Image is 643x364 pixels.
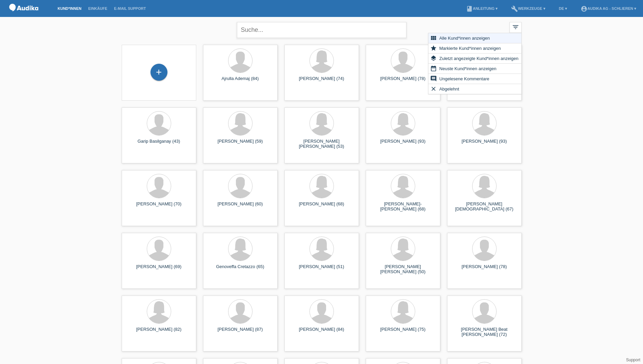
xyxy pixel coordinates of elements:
a: Kund*innen [54,6,85,11]
div: Ajrulla Ademaj (84) [208,76,272,87]
div: [PERSON_NAME] (60) [208,201,272,212]
div: [PERSON_NAME] (51) [290,264,354,275]
div: [PERSON_NAME] (70) [127,201,191,212]
span: Zuletzt angezeigte Kund*innen anzeigen [438,54,519,62]
div: Genoveffa Cretazzo (65) [208,264,272,275]
div: [PERSON_NAME] [PERSON_NAME] (53) [290,139,354,149]
a: account_circleAudika AG - Schlieren ▾ [577,6,640,11]
div: [PERSON_NAME] (69) [127,264,191,275]
span: Abgelehnt [438,85,460,93]
div: [PERSON_NAME] (84) [290,327,354,338]
div: [PERSON_NAME] Beat [PERSON_NAME] (72) [453,327,516,338]
div: [PERSON_NAME] (59) [208,139,272,149]
a: buildWerkzeuge ▾ [508,6,549,11]
a: Einkäufe [85,6,110,11]
div: [PERSON_NAME] (78) [453,264,516,275]
a: E-Mail Support [111,6,149,11]
i: date_range [430,65,437,72]
i: filter_list [512,23,519,31]
i: star [430,45,437,52]
a: POS — MF Group [7,13,41,18]
i: view_module [430,35,437,41]
i: account_circle [581,5,587,12]
a: Support [626,358,640,362]
i: build [511,5,518,12]
div: [PERSON_NAME] (68) [290,201,354,212]
div: Garip Basilganay (43) [127,139,191,149]
div: [PERSON_NAME] [PERSON_NAME] (50) [371,264,435,275]
i: clear [430,85,437,92]
div: [PERSON_NAME] (93) [371,139,435,149]
div: [PERSON_NAME][DEMOGRAPHIC_DATA] (67) [453,201,516,212]
div: [PERSON_NAME] (82) [127,327,191,338]
i: layers [430,55,437,62]
a: bookAnleitung ▾ [463,6,501,11]
span: Markierte Kund*innen anzeigen [438,44,502,52]
a: DE ▾ [556,6,570,11]
span: Ungelesene Kommentare [438,75,490,83]
input: Suche... [237,22,406,38]
i: book [466,5,473,12]
div: [PERSON_NAME] (75) [371,327,435,338]
div: [PERSON_NAME] (87) [208,327,272,338]
div: [PERSON_NAME]- [PERSON_NAME] (68) [371,201,435,212]
div: [PERSON_NAME] (93) [453,139,516,149]
i: comment [430,75,437,82]
span: Neuste Kund*innen anzeigen [438,64,497,73]
div: Kund*in hinzufügen [151,66,167,78]
div: [PERSON_NAME] (74) [290,76,354,87]
span: Alle Kund*innen anzeigen [438,34,491,42]
div: [PERSON_NAME] (78) [371,76,435,87]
